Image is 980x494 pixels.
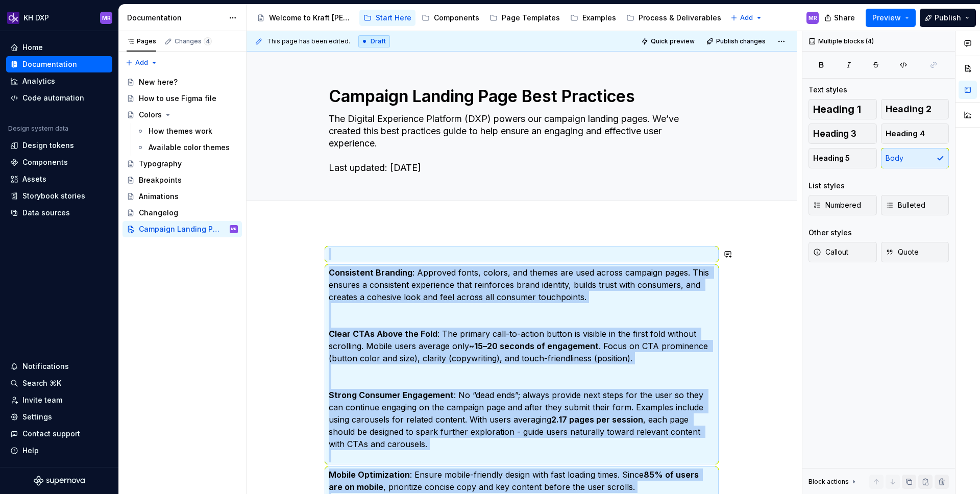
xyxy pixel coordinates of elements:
div: Welcome to Kraft [PERSON_NAME] [269,13,353,23]
strong: 2.17 pages per session [551,414,643,425]
button: Heading 2 [881,99,949,119]
a: Components [418,10,483,26]
div: Settings [22,412,52,422]
span: Heading 2 [886,104,932,114]
strong: Clear CTAs Above the Fold [329,329,437,339]
a: Assets [6,171,112,187]
button: Publish [920,9,976,27]
div: How themes work [149,126,212,136]
a: Data sources [6,205,112,221]
div: Block actions [808,478,849,486]
span: Publish [935,13,961,23]
strong: Strong Consumer Engagement [329,390,454,400]
div: Analytics [22,76,55,86]
button: Contact support [6,426,112,442]
a: Design tokens [6,137,112,154]
a: Code automation [6,90,112,106]
div: Other styles [808,228,852,238]
button: Preview [866,9,916,27]
a: Colors [122,107,242,123]
strong: ~15–20 seconds of engagement [469,341,599,351]
button: Heading 4 [881,123,949,144]
span: Bulleted [886,200,925,210]
div: Code automation [22,93,84,103]
div: Design system data [8,125,68,133]
div: Design tokens [22,140,74,151]
div: Text styles [808,85,847,95]
span: Quick preview [651,37,695,45]
span: Draft [371,37,386,45]
div: Contact support [22,429,80,439]
a: Typography [122,156,242,172]
a: Home [6,39,112,56]
div: Search ⌘K [22,378,61,388]
div: Typography [139,159,182,169]
div: Colors [139,110,162,120]
button: Share [819,9,862,27]
span: Heading 1 [813,104,861,114]
div: Page Templates [502,13,560,23]
span: Heading 4 [886,129,925,139]
div: Page tree [253,8,725,28]
div: Block actions [808,475,858,489]
a: Animations [122,188,242,205]
a: Documentation [6,56,112,72]
span: Heading 5 [813,153,850,163]
div: Animations [139,191,179,202]
textarea: The Digital Experience Platform (DXP) powers our campaign landing pages. We’ve created this best ... [327,111,713,176]
button: Add [122,56,161,70]
div: Data sources [22,208,70,218]
div: Components [434,13,479,23]
div: Documentation [22,59,77,69]
img: 0784b2da-6f85-42e6-8793-4468946223dc.png [7,12,19,24]
span: 4 [204,37,212,45]
div: Home [22,42,43,53]
div: Process & Deliverables [639,13,721,23]
button: Publish changes [703,34,770,48]
div: Documentation [127,13,224,23]
div: Changes [175,37,212,45]
a: Start Here [359,10,415,26]
button: Heading 5 [808,148,877,168]
textarea: Campaign Landing Page Best Practices [327,84,713,109]
div: List styles [808,181,845,191]
button: Quote [881,242,949,262]
a: How themes work [132,123,242,139]
a: Analytics [6,73,112,89]
a: Settings [6,409,112,425]
div: Available color themes [149,142,230,153]
div: Assets [22,174,46,184]
div: MR [231,224,236,234]
span: Numbered [813,200,861,210]
span: Publish changes [716,37,766,45]
button: Callout [808,242,877,262]
span: Heading 3 [813,129,856,139]
button: Add [727,11,766,25]
div: New here? [139,77,178,87]
div: Help [22,446,39,456]
button: Search ⌘K [6,375,112,391]
a: Changelog [122,205,242,221]
span: Preview [872,13,901,23]
a: Storybook stories [6,188,112,204]
a: Welcome to Kraft [PERSON_NAME] [253,10,357,26]
button: Numbered [808,195,877,215]
button: KH DXPMR [2,7,116,29]
a: Campaign Landing Page Best PracticesMR [122,221,242,237]
a: Breakpoints [122,172,242,188]
div: Campaign Landing Page Best Practices [139,224,223,234]
button: Heading 1 [808,99,877,119]
button: Help [6,442,112,459]
div: Examples [582,13,616,23]
span: This page has been edited. [267,37,350,45]
a: Examples [566,10,620,26]
strong: Mobile Optimization [329,470,410,480]
div: KH DXP [23,13,49,23]
span: Add [740,14,753,22]
div: Notifications [22,361,69,372]
a: Components [6,154,112,170]
div: Pages [127,37,156,45]
a: Supernova Logo [34,476,85,486]
a: Page Templates [485,10,564,26]
div: Storybook stories [22,191,85,201]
